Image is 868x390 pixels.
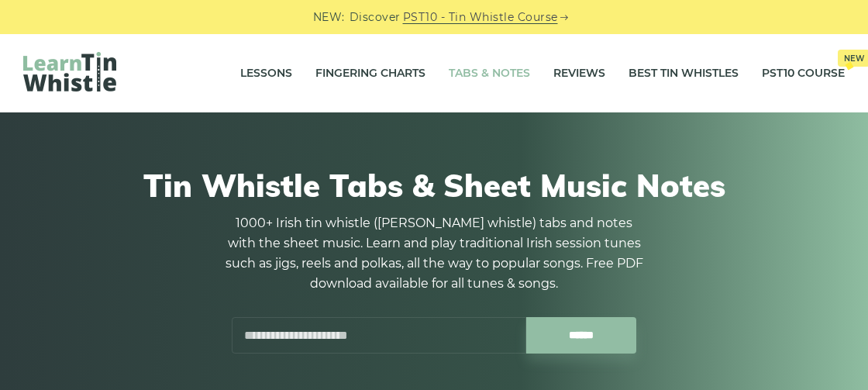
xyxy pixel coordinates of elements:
[553,54,605,93] a: Reviews
[762,54,845,93] a: PST10 CourseNew
[23,52,116,91] img: LearnTinWhistle.com
[31,167,837,204] h1: Tin Whistle Tabs & Sheet Music Notes
[240,54,292,93] a: Lessons
[225,213,643,294] p: 1000+ Irish tin whistle ([PERSON_NAME] whistle) tabs and notes with the sheet music. Learn and pl...
[629,54,739,93] a: Best Tin Whistles
[449,54,530,93] a: Tabs & Notes
[315,54,425,93] a: Fingering Charts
